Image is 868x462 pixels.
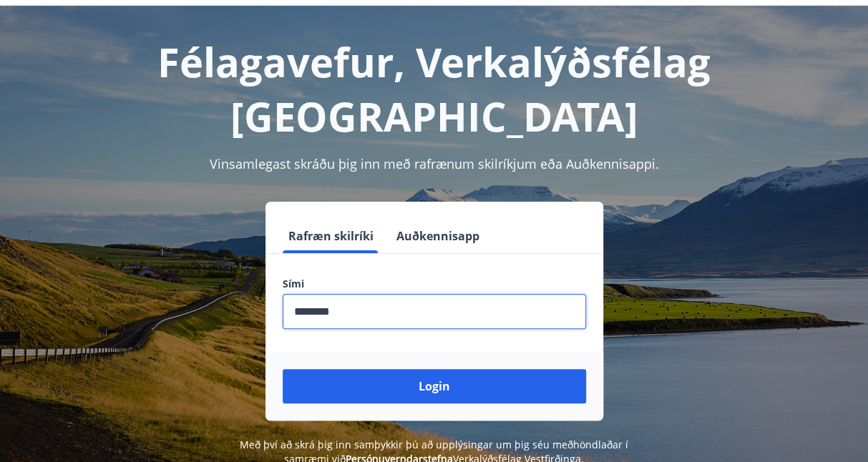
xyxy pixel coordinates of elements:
[210,155,659,172] span: Vinsamlegast skráðu þig inn með rafrænum skilríkjum eða Auðkennisappi.
[17,34,851,143] h1: Félagavefur, Verkalýðsfélag [GEOGRAPHIC_DATA]
[283,219,379,253] button: Rafræn skilríki
[283,277,586,291] label: Sími
[283,369,586,403] button: Login
[391,219,485,253] button: Auðkennisapp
